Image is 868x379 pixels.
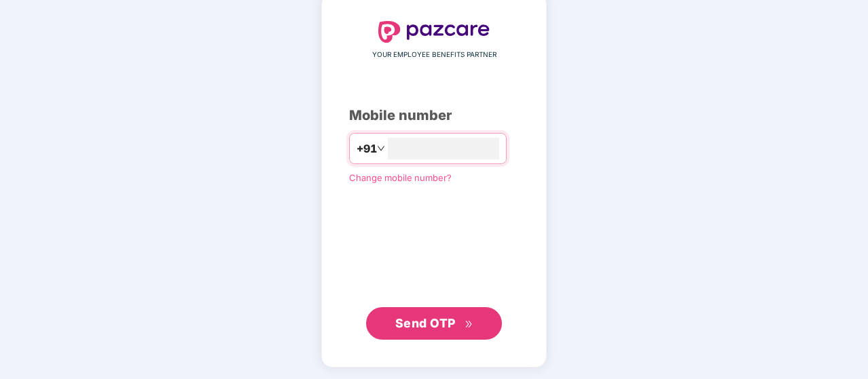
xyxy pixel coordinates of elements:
[378,21,490,43] img: logo
[465,320,473,329] span: double-right
[357,140,377,157] span: +91
[377,144,385,153] span: down
[372,49,496,60] span: YOUR EMPLOYEE BENEFITS PARTNER
[349,172,452,183] a: Change mobile number?
[395,316,456,330] span: Send OTP
[366,307,502,340] button: Send OTPdouble-right
[349,105,519,126] div: Mobile number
